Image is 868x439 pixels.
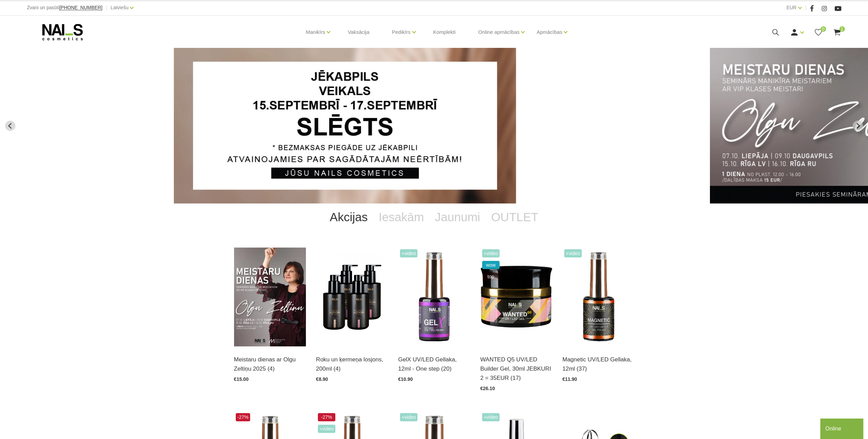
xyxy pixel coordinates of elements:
span: +Video [482,413,500,421]
span: -27% [318,413,336,421]
span: 0 [820,26,826,32]
span: wow [482,261,500,269]
a: Online apmācības [478,18,519,46]
iframe: chat widget [820,417,865,439]
span: €15.00 [234,376,249,382]
span: top [482,272,500,281]
img: Trīs vienā - bāze, tonis, tops (trausliem nagiem vēlams papildus lietot bāzi). Ilgnoturīga un int... [398,248,470,346]
a: Latviešu [111,3,128,12]
a: OUTLET [485,203,544,231]
img: Gels WANTED NAILS cosmetics tehniķu komanda ir radījusi gelu, kas ilgi jau ir katra meistara mekl... [480,248,552,346]
span: +Video [400,249,418,257]
span: | [106,3,107,12]
img: BAROJOŠS roku un ķermeņa LOSJONSBALI COCONUT barojošs roku un ķermeņa losjons paredzēts jebkura t... [316,248,388,346]
a: Magnetic UV/LED Gellaka, 12ml (37) [562,355,634,373]
a: GelX UV/LED Gellaka, 12ml - One step (20) [398,355,470,373]
div: Zvani un pasūti [27,3,102,12]
span: 1 [839,26,845,32]
span: €8.90 [316,376,328,382]
a: 1 [833,28,841,37]
a: 0 [814,28,822,37]
span: +Video [482,249,500,257]
a: Akcijas [324,203,373,231]
button: Go to last slide [5,121,15,131]
a: Komplekti [428,16,461,49]
li: 1 of 14 [174,48,695,203]
span: +Video [564,249,582,257]
a: WANTED Q5 UV/LED Builder Gel, 30ml JEBKURI 2 = 35EUR (17) [480,355,552,383]
img: Ilgnoturīga gellaka, kas sastāv no metāla mikrodaļiņām, kuras īpaša magnēta ietekmē var pārvērst ... [562,248,634,346]
a: Iesakām [373,203,429,231]
a: Jaunumi [429,203,485,231]
a: [PHONE_NUMBER] [59,5,102,10]
span: -27% [236,413,250,421]
a: Manikīrs [306,18,325,46]
span: €10.90 [398,376,413,382]
span: [PHONE_NUMBER] [59,5,102,10]
img: ✨ Meistaru dienas ar Olgu Zeltiņu 2025 ✨🍂 RUDENS / Seminārs manikīra meistariem 🍂📍 Liepāja – 7. o... [234,248,306,346]
a: Apmācības [536,18,562,46]
span: +Video [400,413,418,421]
span: | [805,3,806,12]
span: +Video [318,425,336,433]
a: Roku un ķermeņa losjons, 200ml (4) [316,355,388,373]
a: Pedikīrs [392,18,410,46]
a: EUR [786,3,796,12]
span: €26.10 [480,386,495,391]
button: Next slide [853,121,863,131]
span: €11.90 [562,376,577,382]
a: Meistaru dienas ar Olgu Zeltiņu 2025 (4) [234,355,306,373]
a: Vaksācija [342,16,375,49]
